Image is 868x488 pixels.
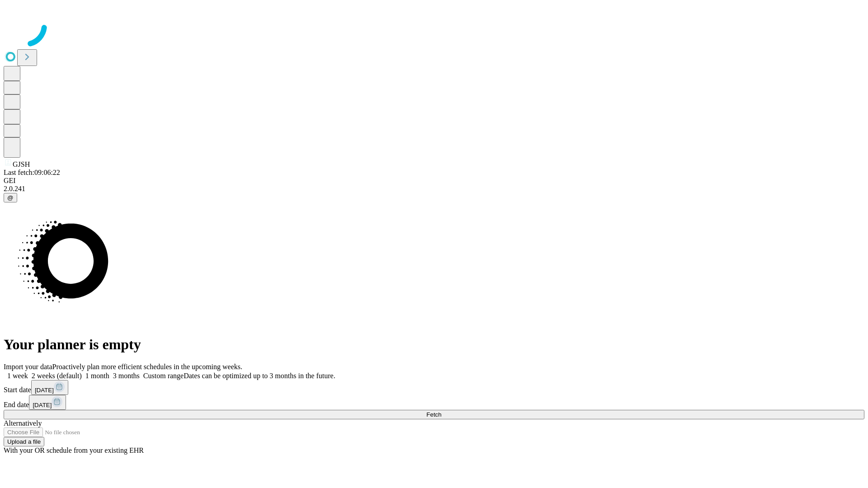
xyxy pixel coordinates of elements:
[4,437,44,446] button: Upload a file
[184,372,335,380] span: Dates can be optimized up to 3 months in the future.
[4,193,17,202] button: @
[31,380,68,395] button: [DATE]
[4,363,52,371] span: Import your data
[13,160,30,168] span: GJSH
[4,380,864,395] div: Start date
[426,411,441,418] span: Fetch
[4,185,864,193] div: 2.0.241
[4,410,864,419] button: Fetch
[4,177,864,185] div: GEI
[113,372,140,380] span: 3 months
[32,372,82,380] span: 2 weeks (default)
[35,387,54,394] span: [DATE]
[4,419,42,427] span: Alternatively
[4,395,864,410] div: End date
[4,336,864,353] h1: Your planner is empty
[52,363,242,371] span: Proactively plan more efficient schedules in the upcoming weeks.
[7,194,14,201] span: @
[33,402,52,408] span: [DATE]
[4,446,144,454] span: With your OR schedule from your existing EHR
[143,372,184,380] span: Custom range
[4,169,60,176] span: Last fetch: 09:06:22
[29,395,66,410] button: [DATE]
[7,372,28,380] span: 1 week
[85,372,109,380] span: 1 month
